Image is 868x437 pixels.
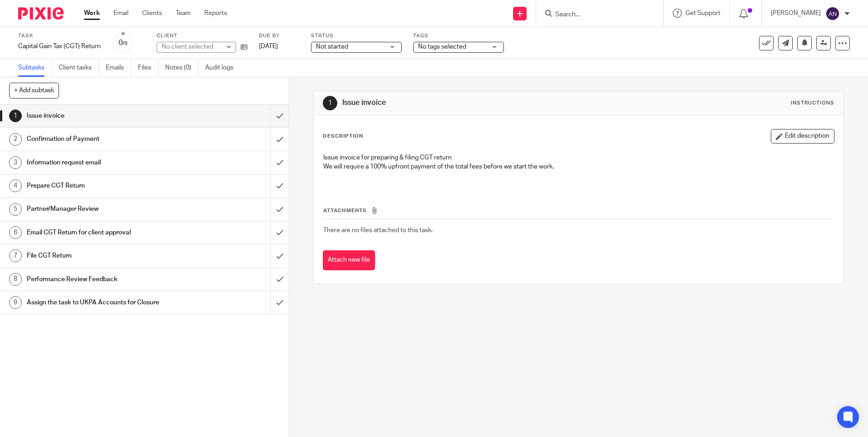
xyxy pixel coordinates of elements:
[311,32,402,40] label: Status
[323,153,833,162] p: Issue invoice for preparing & filing CGT return
[204,9,227,18] a: Reports
[686,10,720,16] span: Get Support
[157,32,247,40] label: Client
[84,9,100,18] a: Work
[9,226,22,239] div: 6
[323,133,363,140] p: Description
[18,42,101,51] div: Capital Gain Tax (CGT) Return
[123,41,128,46] small: /9
[413,32,504,40] label: Tags
[771,129,834,144] button: Edit description
[113,9,128,18] a: Email
[9,156,22,169] div: 3
[323,162,833,171] p: We will require a 100% upfront payment of the total fees before we start the work.
[27,109,183,123] h1: Issue invoice
[138,59,158,77] a: Files
[9,273,22,286] div: 8
[118,38,128,48] div: 0
[9,296,22,309] div: 9
[165,59,198,77] a: Notes (0)
[27,226,183,239] h1: Email CGT Return for client approval
[323,208,367,213] span: Attachments
[259,32,300,40] label: Due by
[205,59,240,77] a: Audit logs
[323,250,375,271] button: Attach new file
[9,203,22,216] div: 5
[771,9,821,18] p: [PERSON_NAME]
[27,296,183,309] h1: Assign the task to UKPA Accounts for Closure
[27,156,183,169] h1: Information request email
[59,59,99,77] a: Client tasks
[27,179,183,193] h1: Prepare CGT Return
[27,132,183,146] h1: Confirmation of Payment
[27,249,183,263] h1: File CGT Return
[259,43,278,50] span: [DATE]
[106,59,131,77] a: Emails
[27,273,183,286] h1: Performance Review Feedback
[176,9,191,18] a: Team
[418,44,466,50] span: No tags selected
[9,133,22,146] div: 2
[18,32,101,40] label: Task
[323,96,337,110] div: 1
[554,11,636,19] input: Search
[142,9,162,18] a: Clients
[9,83,59,98] button: + Add subtask
[323,227,433,233] span: There are no files attached to this task.
[825,6,840,21] img: svg%3E
[18,7,64,20] img: Pixie
[9,249,22,262] div: 7
[9,179,22,192] div: 4
[27,202,183,216] h1: Partner/Manager Review
[316,44,348,50] span: Not started
[162,42,221,51] div: No client selected
[791,99,834,107] div: Instructions
[342,98,598,108] h1: Issue invoice
[18,59,52,77] a: Subtasks
[9,109,22,122] div: 1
